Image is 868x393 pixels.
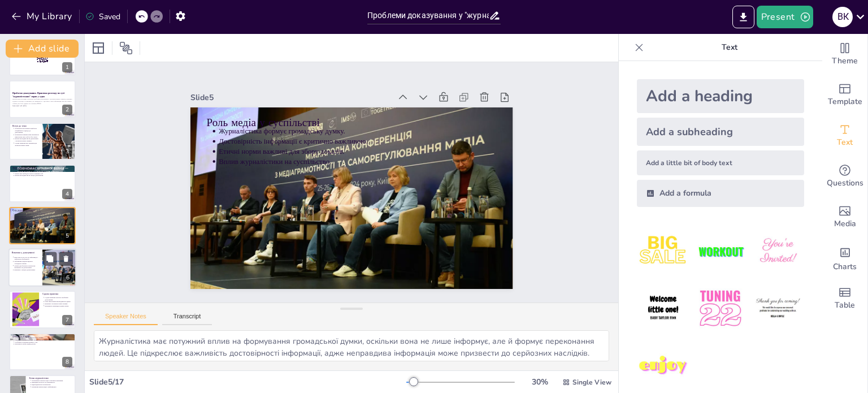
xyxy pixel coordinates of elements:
button: My Library [8,7,77,25]
img: 4.jpeg [637,282,689,335]
p: Ризики для безпеки журналістів впливають на доказування. [14,265,39,269]
div: 4 [9,165,76,202]
button: Speaker Notes [94,313,158,325]
div: Add a subheading [637,118,804,146]
p: Виклики у доказуванні [12,251,39,254]
div: В К [832,7,853,27]
span: Media [834,218,856,230]
img: 2.jpeg [694,225,747,278]
p: Різні трактування законодавства судами. [45,301,72,303]
p: Докази та їх види [12,334,72,338]
div: Slide 5 [190,92,390,103]
p: Роль медіа у суспільстві [206,115,497,130]
button: Present [757,6,813,28]
div: 6 [8,248,76,287]
p: Відсутність доступу до інформації є серйозною проблемою. [14,256,39,261]
p: Етика журналістики [29,377,72,380]
div: 30 % [526,377,553,387]
span: Questions [827,177,863,189]
img: 6.jpeg [752,282,804,335]
div: 7 [9,291,76,328]
div: 6 [63,273,73,283]
p: Журналістика формує громадську думку. [15,210,72,213]
div: Add a table [822,278,867,319]
input: Insert title [367,7,489,24]
button: Duplicate Slide [43,252,57,265]
div: 3 [62,146,72,157]
p: Журналістика формує громадську думку. [219,126,497,137]
div: 1 [62,62,72,72]
p: Достовірність інформації є критично важливою. [219,136,497,147]
button: Export to PowerPoint [732,6,754,28]
p: Достовірність інформації є критично важливою. [15,213,72,215]
div: 3 [9,123,76,160]
p: Принципи чесності та об'єктивності. [32,382,72,384]
div: Add charts and graphs [822,237,867,278]
span: Charts [833,261,857,273]
div: Change the overall theme [822,34,867,75]
p: Відповідальність журналістів. [32,384,72,386]
img: 3.jpeg [752,225,804,278]
div: 5 [62,231,72,241]
div: 8 [62,357,72,367]
p: Судова практика має значення для журналістських справ. [15,142,39,146]
p: Етичні норми важливі для збору доказів. [15,215,72,217]
button: Delete Slide [59,252,73,265]
img: 1.jpeg [637,225,689,278]
p: Судова практика [42,292,72,296]
p: Уникнення маніпуляцій з інформацією. [32,386,72,388]
p: Законодавство визначає рамки для журналістської діяльності. [15,169,72,171]
p: Небажання свідків свідчити ускладнює справи. [14,260,39,265]
p: Важливість прикладів судових справ. [45,305,72,307]
strong: Проблеми доказування. Практика розгляду по суті "журналістських" справ у судах [12,92,64,98]
div: Add a formula [637,180,804,207]
div: 7 [62,315,72,325]
p: Text [648,34,811,61]
span: Text [837,136,853,149]
span: Single View [572,378,611,387]
p: Журналісти повинні мати можливість виконувати свою роботу без страху. [15,133,39,137]
p: Виклики у журналістських справах. [45,303,72,305]
div: Saved [85,11,120,22]
p: Роль медіа у суспільстві [12,208,72,211]
p: Особливості подання доказів у суді. [15,341,72,343]
p: Дотримання етичних норм є критично важливим. [32,379,72,382]
span: Template [828,96,862,108]
div: Slide 5 / 17 [89,377,406,387]
p: Виклики у процесі доказування. [14,269,39,271]
p: Захист джерел інформації є важливим елементом. [15,171,72,173]
p: Важливість різних видів доказів. [15,343,72,346]
div: Add ready made slides [822,75,867,115]
div: Add images, graphics, shapes or video [822,197,867,237]
span: Theme [832,55,858,67]
p: Судова практика ілюструє проблеми доказування. [45,297,72,301]
textarea: Журналістика має потужний вплив на формування громадської думки, оскільки вона не лише інформує, ... [94,330,609,361]
div: 1 [9,38,76,76]
p: Вступ до теми [12,124,39,128]
p: Вплив журналістики на суспільство. [15,217,72,219]
div: 2 [62,105,72,115]
p: Generated with [URL] [12,104,72,106]
button: Transcript [162,313,212,325]
span: Table [835,299,855,312]
img: 5.jpeg [694,282,747,335]
p: Етичні норми важливі для збору доказів. [219,146,497,157]
span: Position [119,41,133,55]
div: Add a little bit of body text [637,150,804,175]
p: Журналістські справи потребують специфічного підходу до доказування. [15,127,39,133]
p: Різні типи доказів у журналістських справах. [15,336,72,339]
p: Вплив журналістики на суспільство. [219,156,497,167]
p: Вплив законодавства на процес доказування. [15,175,72,177]
div: 4 [62,189,72,199]
div: Add a heading [637,79,804,113]
div: Get real-time input from your audience [822,156,867,197]
div: 5 [9,207,76,244]
p: Свідчення, документи, аудіо- та відеозаписи. [15,339,72,341]
p: Баланс між свободою слова та правами осіб. [15,172,72,175]
img: 7.jpeg [637,340,689,392]
div: Layout [89,39,107,57]
div: Add text boxes [822,115,867,156]
p: Законодавче регулювання [12,166,72,170]
div: 8 [9,333,76,370]
div: 2 [9,80,76,118]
